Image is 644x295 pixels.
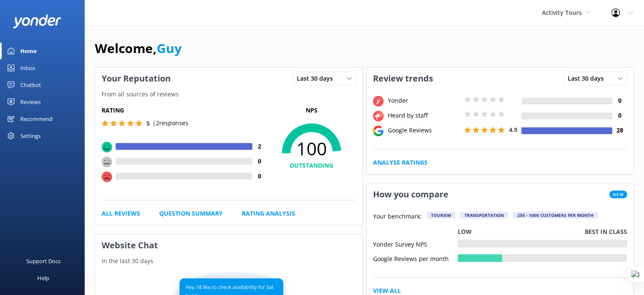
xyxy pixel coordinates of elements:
[95,90,362,99] p: From all sources of reviews
[373,240,458,247] div: Yonder Survey NPS
[427,212,455,219] div: Tourism
[612,126,627,135] h4: 28
[20,110,53,127] div: Recommend
[252,157,267,166] h4: 0
[267,161,356,170] h4: OUTSTANDING
[102,209,140,218] a: All Reviews
[386,111,462,120] div: Heard by staff
[568,74,609,83] span: Last 30 days
[367,67,439,90] h3: Review trends
[585,227,627,236] p: Best in class
[102,106,267,115] h5: Rating
[460,212,508,219] div: Transportation
[242,209,295,218] a: Rating Analysis
[367,183,455,205] h3: How you compare
[252,171,267,181] h4: 0
[458,227,472,236] p: Low
[95,38,182,59] h1: Welcome,
[373,158,428,167] a: Analyse Ratings
[37,270,49,287] div: Help
[386,126,462,135] div: Google Reviews
[297,74,338,83] span: Last 30 days
[20,76,41,93] div: Chatbot
[373,254,458,262] div: Google Reviews per month
[159,209,223,218] a: Question Summary
[609,191,627,198] span: New
[612,96,627,105] h4: 0
[20,42,37,59] div: Home
[252,142,267,151] h4: 2
[373,212,422,222] p: Your benchmark:
[612,111,627,120] h4: 0
[267,106,356,115] p: NPS
[95,256,362,266] p: In the last 30 days
[513,212,598,219] div: 250 - 1000 customers per month
[13,14,61,28] img: yonder-white-logo.png
[20,93,41,110] div: Reviews
[20,59,35,76] div: Inbox
[146,119,150,127] span: 5
[95,234,362,256] h3: Website Chat
[542,8,582,17] span: Activity Tours
[20,127,41,144] div: Settings
[386,96,462,105] div: Yonder
[509,126,517,134] span: 4.9
[95,67,177,90] h3: Your Reputation
[26,253,61,270] div: Support Docs
[267,138,356,159] span: 100
[152,118,188,128] p: | 2 responses
[157,39,182,57] a: Guy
